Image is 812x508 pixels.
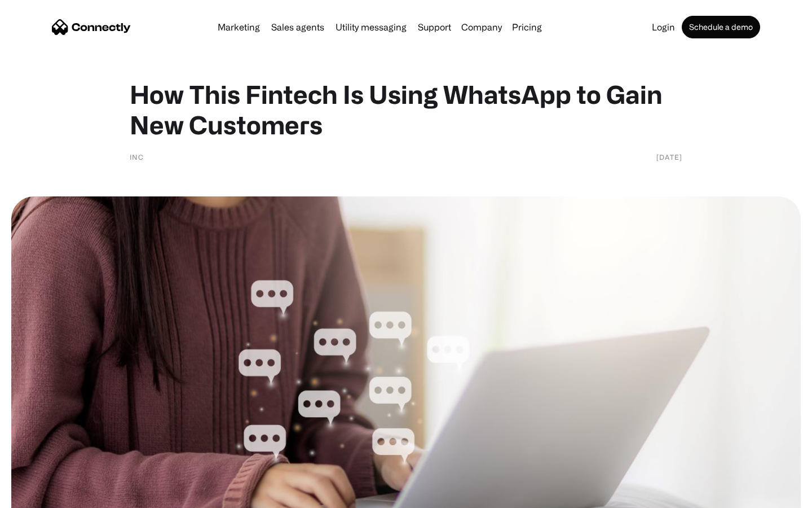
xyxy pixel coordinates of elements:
[413,23,456,32] a: Support
[267,23,329,32] a: Sales agents
[507,23,546,32] a: Pricing
[213,23,264,32] a: Marketing
[656,151,682,163] div: [DATE]
[331,23,411,32] a: Utility messaging
[682,16,760,38] a: Schedule a demo
[461,19,502,35] div: Company
[458,19,505,35] div: Company
[52,19,131,36] a: home
[23,488,68,504] ul: Language list
[647,23,679,32] a: Login
[130,151,144,163] div: INC
[130,79,682,140] h1: How This Fintech Is Using WhatsApp to Gain New Customers
[11,488,68,504] aside: Language selected: English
